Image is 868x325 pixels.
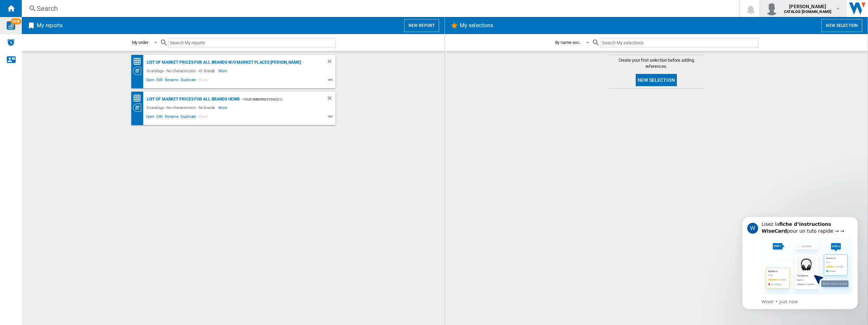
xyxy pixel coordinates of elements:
div: Category View [133,67,145,75]
span: More [218,67,228,75]
span: Create your first selection before adding references. [609,57,704,69]
span: Share [197,113,209,122]
div: My order [132,40,148,45]
div: Category View [133,104,145,112]
button: New selection [821,19,862,32]
span: Edit [155,77,164,85]
div: 5 catalogs - No characteristic - 56 brands [145,104,219,112]
div: List of market prices for all brands w/o Market places [PERSON_NAME] [145,58,301,67]
div: - TOUS (mberkesten) (21) [301,58,313,67]
input: Search My selections [600,38,758,47]
span: Share [197,77,209,85]
span: Rename [164,113,180,122]
span: Open [145,113,156,122]
img: alerts-logo.svg [7,38,15,46]
span: Duplicate [180,113,197,122]
div: Search [37,4,722,13]
span: NEW [11,18,21,25]
div: By name asc. [555,40,581,45]
span: Open [145,77,156,85]
img: profile.jpg [765,2,779,15]
button: New report [404,19,439,32]
button: New selection [636,74,677,86]
div: Delete [327,95,335,104]
span: [PERSON_NAME] [784,3,831,10]
div: - TOUS (mberkesten) (21) [240,95,313,104]
b: CATALOG [DOMAIN_NAME] [784,10,831,14]
div: Price Matrix [133,57,145,66]
h2: My reports [35,19,64,32]
div: Delete [327,58,335,67]
div: Price Matrix [133,94,145,103]
img: wise-card.svg [6,21,15,30]
div: List of market prices for all brands Henri [145,95,240,104]
input: Search My reports [168,38,335,47]
span: Duplicate [180,77,197,85]
span: Edit [155,113,164,122]
h2: My selections [458,19,495,32]
div: 5 catalogs - No characteristic - 41 brands [145,67,219,75]
span: Rename [164,77,180,85]
span: More [218,104,228,112]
